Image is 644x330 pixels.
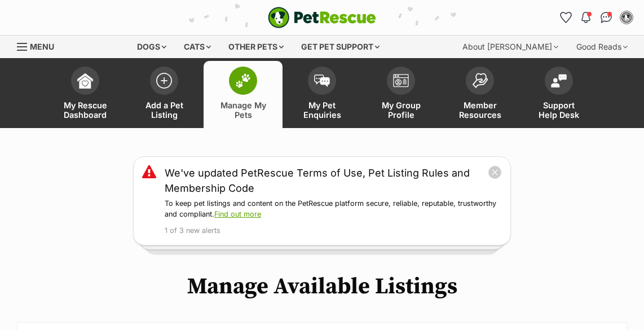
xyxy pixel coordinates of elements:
[60,100,111,120] span: My Rescue Dashboard
[557,8,636,27] ul: Account quick links
[376,100,426,120] span: My Group Profile
[455,36,566,58] div: About [PERSON_NAME]
[30,42,54,51] span: Menu
[393,74,409,87] img: group-profile-icon-3fa3cf56718a62981997c0bc7e787c4b2cf8bcc04b72c1350f741eb67cf2f40e.svg
[597,8,615,27] a: Conversations
[139,100,189,120] span: Add a Pet Listing
[455,100,505,120] span: Member Resources
[361,61,440,128] a: My Group Profile
[621,12,632,23] img: Mags Hamilton profile pic
[77,73,93,89] img: dashboard-icon-eb2f2d2d3e046f16d808141f083e7271f6b2e854fb5c12c21221c1fb7104beca.svg
[581,12,590,23] img: notifications-46538b983faf8c2785f20acdc204bb7945ddae34d4c08c2a6579f10ce5e182be.svg
[129,36,174,58] div: Dogs
[220,36,292,58] div: Other pets
[519,61,598,128] a: Support Help Desk
[176,36,219,58] div: Cats
[472,73,488,88] img: member-resources-icon-8e73f808a243e03378d46382f2149f9095a855e16c252ad45f914b54edf8863c.svg
[297,100,347,120] span: My Pet Enquiries
[46,61,125,128] a: My Rescue Dashboard
[551,74,567,87] img: help-desk-icon-fdf02630f3aa405de69fd3d07c3f3aa587a6932b1a1747fa1d2bba05be0121f9.svg
[268,7,376,28] img: logo-e224e6f780fb5917bec1dbf3a21bbac754714ae5b6737aabdf751b685950b380.svg
[165,165,488,196] a: We've updated PetRescue Terms of Use, Pet Listing Rules and Membership Code
[293,36,387,58] div: Get pet support
[235,73,251,88] img: manage-my-pets-icon-02211641906a0b7f246fdf0571729dbe1e7629f14944591b6c1af311fb30b64b.svg
[204,61,283,128] a: Manage My Pets
[268,7,376,28] a: PetRescue
[165,199,502,220] p: To keep pet listings and content on the PetRescue platform secure, reliable, reputable, trustwort...
[125,61,204,128] a: Add a Pet Listing
[218,100,268,120] span: Manage My Pets
[533,100,584,120] span: Support Help Desk
[440,61,519,128] a: Member Resources
[17,36,62,56] a: Menu
[577,8,595,27] button: Notifications
[214,210,261,218] a: Find out more
[601,12,612,23] img: chat-41dd97257d64d25036548639549fe6c8038ab92f7586957e7f3b1b290dea8141.svg
[568,36,636,58] div: Good Reads
[165,226,502,236] p: 1 of 3 new alerts
[557,8,575,27] a: Favourites
[156,73,172,89] img: add-pet-listing-icon-0afa8454b4691262ce3f59096e99ab1cd57d4a30225e0717b998d2c9b9846f56.svg
[314,74,330,87] img: pet-enquiries-icon-7e3ad2cf08bfb03b45e93fb7055b45f3efa6380592205ae92323e6603595dc1f.svg
[283,61,361,128] a: My Pet Enquiries
[488,165,502,179] button: close
[617,8,636,27] button: My account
